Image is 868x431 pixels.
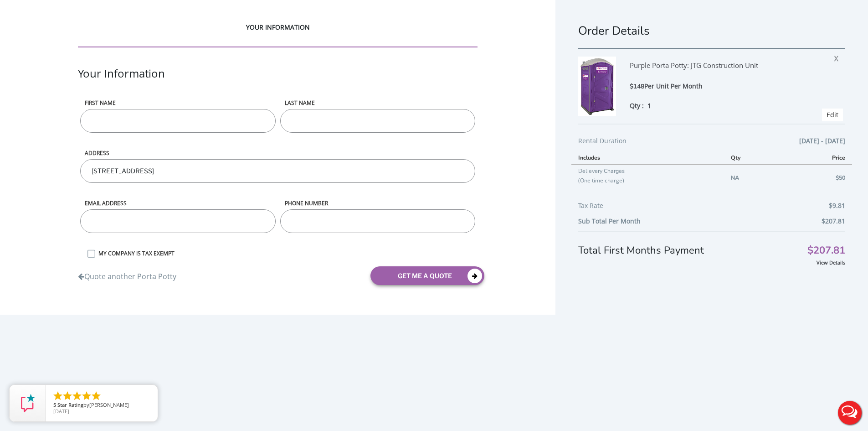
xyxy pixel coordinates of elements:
span: by [53,402,150,409]
div: $148 [630,81,808,92]
label: phone number [280,199,475,207]
a: View Details [817,259,845,266]
div: Purple Porta Potty: JTG Construction Unit [630,57,808,81]
p: (One time charge) [578,176,717,185]
label: LAST NAME [280,99,475,107]
div: Qty : [630,101,808,110]
div: Your Information [78,66,477,99]
div: Tax Rate [578,200,845,216]
b: $207.81 [822,217,845,225]
b: Sub Total Per Month [578,217,641,225]
a: Quote another Porta Potty [78,267,176,282]
label: MY COMPANY IS TAX EXEMPT [94,249,477,257]
span: [PERSON_NAME] [89,401,129,408]
div: Rental Duration [578,135,845,151]
li:  [91,390,102,401]
div: Total First Months Payment [578,231,845,258]
h1: Order Details [578,23,845,39]
th: Qty [724,151,784,165]
span: 1 [647,101,651,110]
span: $207.81 [807,246,845,255]
th: Price [784,151,852,165]
span: [DATE] [53,408,69,415]
td: Delievery Charges [571,165,724,191]
a: Edit [827,110,838,119]
span: [DATE] - [DATE] [799,135,845,146]
td: NA [724,165,784,191]
span: Per Unit Per Month [644,82,703,90]
span: 5 [53,401,56,408]
td: $50 [784,165,852,191]
li:  [52,390,63,401]
button: get me a quote [370,266,484,285]
div: YOUR INFORMATION [78,23,477,47]
label: Email address [80,199,275,207]
li:  [81,390,92,401]
button: Live Chat [832,395,868,431]
li:  [62,390,73,401]
span: X [834,51,843,63]
label: First name [80,99,275,107]
img: Review Rating [19,394,37,412]
span: $9.81 [829,200,845,211]
li:  [72,390,82,401]
th: Includes [571,151,724,165]
span: Star Rating [57,401,83,408]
